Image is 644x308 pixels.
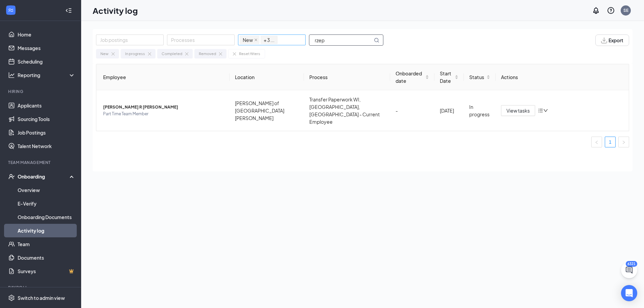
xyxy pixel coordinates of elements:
div: Payroll [8,285,74,290]
li: 1 [605,137,616,147]
a: Activity log [18,224,75,237]
a: Team [18,237,75,251]
div: New [100,51,109,57]
span: Part Time Team Member [103,111,224,117]
th: Employee [96,64,230,90]
a: Onboarding Documents [18,210,75,224]
li: Next Page [618,137,629,147]
a: Home [18,28,75,41]
span: View tasks [506,107,530,114]
div: Onboarding [18,173,70,180]
a: E-Verify [18,197,75,210]
svg: UserCheck [8,173,15,180]
svg: MagnifyingGlass [374,38,379,43]
span: Export [609,38,623,43]
svg: Collapse [65,7,72,14]
td: Transfer Paperwork WI, [GEOGRAPHIC_DATA], [GEOGRAPHIC_DATA] - Current Employee [304,90,390,131]
a: Talent Network [18,139,75,153]
span: down [543,108,548,113]
span: [PERSON_NAME] R [PERSON_NAME] [103,104,224,111]
span: + 3 ... [264,36,275,44]
span: + 3 ... [261,36,278,44]
svg: Notifications [592,6,600,15]
td: [PERSON_NAME] of [GEOGRAPHIC_DATA][PERSON_NAME] [230,90,304,131]
span: Onboarded date [396,70,424,85]
th: Actions [496,64,629,90]
div: 6321 [626,261,637,267]
div: Removed [199,51,216,57]
div: Reporting [18,72,76,78]
svg: WorkstreamLogo [7,7,14,14]
a: Job Postings [18,126,75,139]
div: In progress [125,51,145,57]
button: right [618,137,629,147]
a: Overview [18,183,75,197]
svg: Settings [8,294,15,301]
a: Documents [18,251,75,264]
div: - [396,107,429,114]
span: close [254,38,258,42]
span: bars [538,108,543,113]
th: Onboarded date [390,64,434,90]
button: ChatActive [621,262,637,278]
div: In progress [469,103,490,118]
svg: QuestionInfo [607,6,615,15]
div: Open Intercom Messenger [621,285,637,301]
div: Team Management [8,160,74,165]
div: Hiring [8,89,74,94]
h1: Activity log [93,5,138,16]
th: Location [230,64,304,90]
div: [DATE] [440,107,458,114]
th: Process [304,64,390,90]
a: 1 [605,137,615,147]
span: New [243,36,253,44]
span: Status [469,73,485,81]
svg: Analysis [8,72,15,78]
a: Sourcing Tools [18,112,75,126]
th: Status [464,64,496,90]
div: Switch to admin view [18,294,65,301]
button: Export [595,34,629,46]
span: right [622,140,626,144]
div: Reset filters [239,51,260,57]
a: Messages [18,41,75,55]
a: SurveysCrown [18,264,75,278]
button: View tasks [501,105,535,116]
a: Scheduling [18,55,75,68]
li: Previous Page [591,137,602,147]
svg: ChatActive [625,266,633,274]
span: Start Date [440,70,453,85]
span: left [595,140,599,144]
button: left [591,137,602,147]
span: New [240,36,259,44]
a: Applicants [18,99,75,112]
div: SE [623,7,628,13]
div: Completed [162,51,182,57]
th: Start Date [434,64,464,90]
